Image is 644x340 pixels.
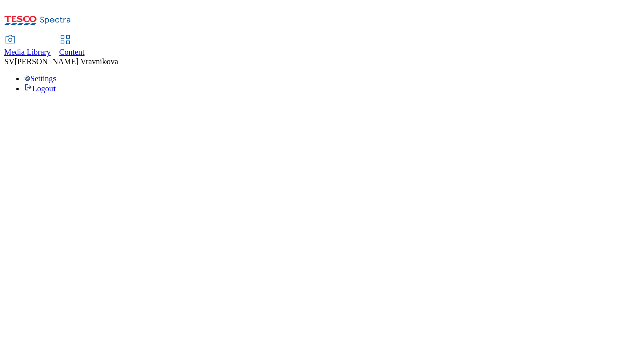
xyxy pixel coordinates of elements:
span: [PERSON_NAME] Vravnikova [14,57,118,66]
a: Settings [24,74,57,83]
span: Content [59,48,85,56]
a: Content [59,36,85,57]
a: Logout [24,84,56,93]
a: Media Library [4,36,51,57]
span: Media Library [4,48,51,56]
span: SV [4,57,14,66]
